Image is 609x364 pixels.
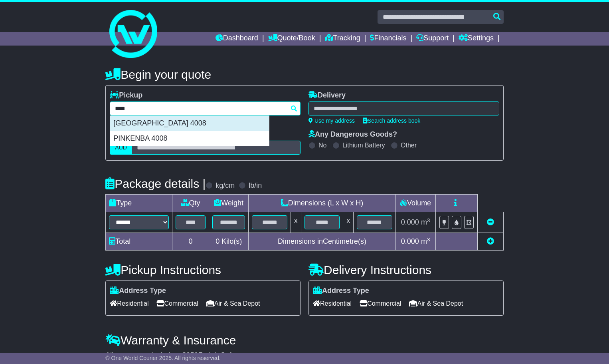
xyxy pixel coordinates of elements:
a: Use my address [308,117,355,124]
a: Dashboard [216,32,258,46]
td: Type [106,195,172,212]
td: x [343,212,354,233]
span: Commercial [156,297,198,310]
h4: Pickup Instructions [105,263,301,276]
a: Tracking [325,32,360,46]
a: Remove this item [487,218,494,226]
div: All our quotes include a $ FreightSafe warranty. [105,351,503,360]
span: Commercial [360,297,401,310]
h4: Package details | [105,177,206,190]
td: Volume [395,195,435,212]
span: Air & Sea Depot [206,297,260,310]
div: [GEOGRAPHIC_DATA] 4008 [110,116,269,131]
h4: Warranty & Insurance [105,334,503,347]
label: kg/cm [216,181,235,190]
label: Address Type [313,286,369,295]
label: Any Dangerous Goods? [308,130,397,139]
td: Kilo(s) [209,233,249,251]
td: Qty [172,195,209,212]
a: Support [416,32,449,46]
label: AUD [110,141,132,155]
div: PINKENBA 4008 [110,131,269,146]
td: x [291,212,301,233]
td: Dimensions in Centimetre(s) [249,233,395,251]
label: No [318,141,326,149]
h4: Delivery Instructions [308,263,504,276]
a: Financials [370,32,406,46]
td: 0 [172,233,209,251]
span: m [421,237,430,245]
span: Residential [110,297,148,310]
label: Other [401,141,417,149]
td: Dimensions (L x W x H) [249,195,395,212]
label: Lithium Battery [342,141,385,149]
a: Search address book [363,117,420,124]
a: Settings [459,32,494,46]
typeahead: Please provide city [110,101,301,115]
span: Air & Sea Depot [409,297,463,310]
a: Add new item [487,237,494,245]
span: © One World Courier 2025. All rights reserved. [105,355,221,361]
span: Residential [313,297,352,310]
span: 0.000 [401,218,419,226]
label: Pickup [110,91,142,100]
h4: Begin your quote [105,68,503,81]
label: lb/in [249,181,262,190]
a: Quote/Book [268,32,315,46]
span: 250 [186,351,198,359]
span: m [421,218,430,226]
span: 0 [216,237,219,245]
label: Address Type [110,286,166,295]
sup: 3 [427,237,430,243]
sup: 3 [427,217,430,223]
span: 0.000 [401,237,419,245]
td: Weight [209,195,249,212]
td: Total [106,233,172,251]
label: Delivery [308,91,346,100]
